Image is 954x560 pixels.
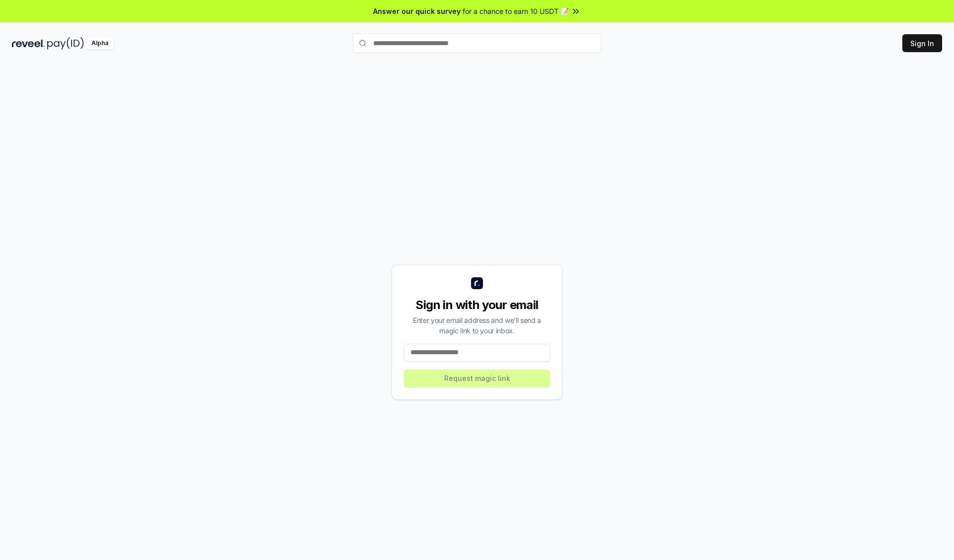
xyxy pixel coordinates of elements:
div: Enter your email address and we’ll send a magic link to your inbox. [404,315,550,336]
span: Answer our quick survey [373,6,461,16]
span: for a chance to earn 10 USDT 📝 [463,6,569,16]
img: pay_id [47,37,84,50]
div: Sign in with your email [404,297,550,313]
button: Sign In [902,34,942,52]
img: reveel_dark [12,37,45,50]
div: Alpha [86,37,114,50]
img: logo_small [471,277,483,289]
